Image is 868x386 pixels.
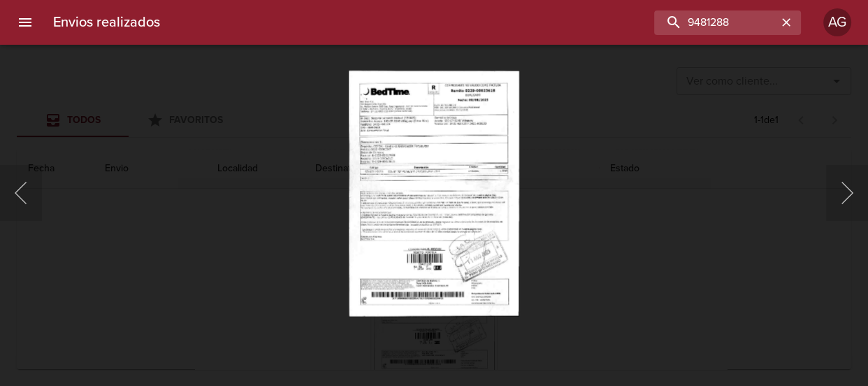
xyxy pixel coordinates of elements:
input: buscar [654,10,777,35]
h6: Envios realizados [53,11,160,34]
div: AG [823,8,851,36]
button: Siguiente [826,165,868,221]
button: menu [8,6,42,39]
img: Image [349,70,519,316]
div: Abrir información de usuario [823,8,851,36]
